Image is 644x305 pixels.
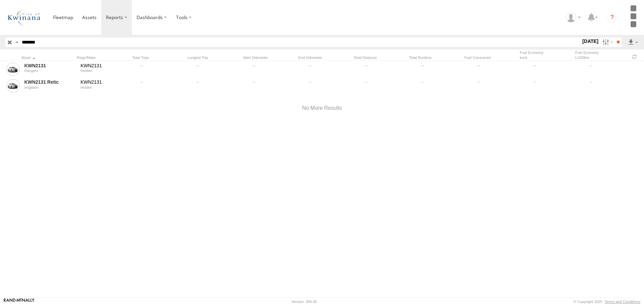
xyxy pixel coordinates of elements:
[520,55,573,60] div: km/L
[627,37,639,47] label: Export results as...
[80,63,132,69] div: KWN2131
[21,55,74,60] div: Click to Sort
[6,79,20,92] a: View Asset Details
[77,55,129,60] div: Rego/Make
[575,55,628,60] div: L/100km
[80,79,132,85] div: KWN2131
[243,55,296,60] div: Start Odometer
[187,55,240,60] div: Longest Trip
[24,69,76,73] div: Rangers
[354,55,407,60] div: Total Distance
[132,55,185,60] div: Total Trips
[24,79,76,85] a: KWN2131 Retic
[409,55,462,60] div: Total Runtime
[4,298,35,305] a: Visit our Website
[600,37,614,47] label: Search Filter Options
[465,55,517,60] div: Fuel Consumed
[520,50,573,60] div: Fuel Economy
[563,12,583,22] div: Depot Admin
[298,55,351,60] div: End Odometer
[574,300,640,304] div: © Copyright 2025 -
[607,12,618,23] i: ?
[80,85,132,89] div: Holden
[581,37,600,45] label: [DATE]
[24,85,76,89] div: Irrigation
[14,37,19,47] label: Search Query
[24,63,76,69] a: KWN2131
[605,300,640,304] a: Terms and Conditions
[80,69,132,73] div: Holden
[631,54,639,60] span: Refresh
[575,50,628,60] div: Fuel Economy
[6,63,20,76] a: View Asset Details
[7,2,42,33] img: cok-logo.png
[291,300,317,304] div: Version: 306.00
